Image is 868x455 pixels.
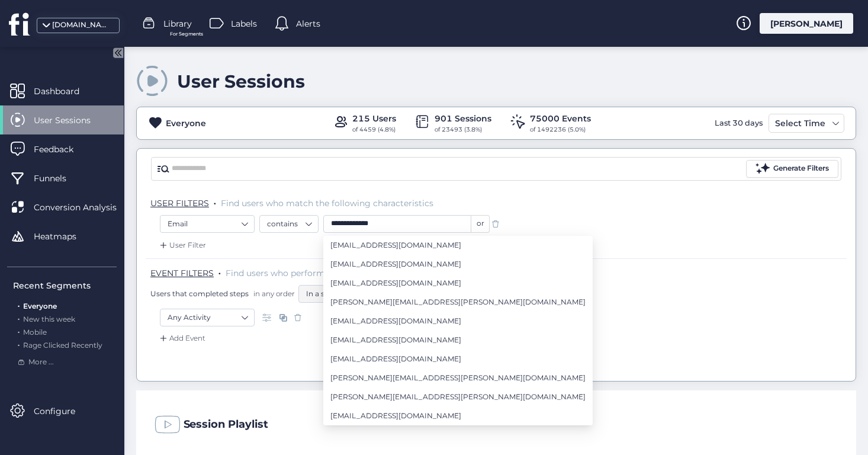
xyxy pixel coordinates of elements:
[23,302,57,310] span: Everyone
[712,114,766,133] div: Last 30 days
[352,112,396,125] div: 215 Users
[168,215,247,233] nz-select-item: Email
[150,268,214,278] span: EVENT FILTERS
[170,30,203,38] span: For Segments
[214,196,216,207] span: .
[157,239,206,251] div: User Filter
[150,289,249,299] span: Users that completed steps
[323,387,593,406] li: justin.henson+eld@flxpoint.com
[323,369,593,387] li: justin.henson+newagdemo1@flxpoint.com
[330,296,586,309] span: [PERSON_NAME][EMAIL_ADDRESS][PERSON_NAME][DOMAIN_NAME]
[34,230,94,243] span: Heatmaps
[330,353,461,366] span: [EMAIL_ADDRESS][DOMAIN_NAME]
[330,277,461,290] span: [EMAIL_ADDRESS][DOMAIN_NAME]
[330,239,461,252] span: [EMAIL_ADDRESS][DOMAIN_NAME]
[306,285,427,303] nz-select-item: In a single session
[323,406,593,425] li: support+14786@flxpoint.com
[530,125,591,134] div: of 1492236 (5.0%)
[28,357,54,368] span: More ...
[34,114,108,127] span: User Sessions
[330,409,461,422] span: [EMAIL_ADDRESS][DOMAIN_NAME]
[330,371,586,384] span: [PERSON_NAME][EMAIL_ADDRESS][PERSON_NAME][DOMAIN_NAME]
[323,331,593,350] li: support+28754@flxpoint.com
[18,299,20,310] span: .
[296,17,320,30] span: Alerts
[150,198,209,209] span: USER FILTERS
[746,160,838,178] button: Generate Filters
[18,338,20,350] span: .
[231,17,257,30] span: Labels
[18,312,20,323] span: .
[177,71,305,92] div: User Sessions
[330,315,461,328] span: [EMAIL_ADDRESS][DOMAIN_NAME]
[435,125,491,134] div: of 23493 (3.8%)
[34,172,84,185] span: Funnels
[251,289,295,299] span: in any order
[163,17,192,30] span: Library
[23,315,75,323] span: New this week
[435,112,491,125] div: 901 Sessions
[760,13,853,34] div: [PERSON_NAME]
[34,405,93,418] span: Configure
[34,85,97,98] span: Dashboard
[13,279,117,292] div: Recent Segments
[323,350,593,369] li: support+28477@flxpoint.com
[184,419,268,431] div: Session Playlist
[166,117,206,130] div: Everyone
[23,328,47,337] span: Mobile
[221,198,433,209] span: Find users who match the following characteristics
[34,143,91,156] span: Feedback
[157,332,205,344] div: Add Event
[323,236,593,255] li: support+28702@flxpoint.com
[34,201,134,214] span: Conversion Analysis
[323,274,593,293] li: support+45551@flxpoint.com
[330,334,461,347] span: [EMAIL_ADDRESS][DOMAIN_NAME]
[530,112,591,125] div: 75000 Events
[471,215,490,233] div: or
[226,268,390,278] span: Find users who performed these events
[330,390,586,403] span: [PERSON_NAME][EMAIL_ADDRESS][PERSON_NAME][DOMAIN_NAME]
[18,325,20,337] span: .
[23,341,102,350] span: Rage Clicked Recently
[323,293,593,312] li: carlos.henao@flxpoint.com
[323,255,593,274] li: support+23399@flxpoint.com
[52,20,111,31] div: [DOMAIN_NAME]
[352,125,396,134] div: of 4459 (4.8%)
[330,258,461,271] span: [EMAIL_ADDRESS][DOMAIN_NAME]
[773,163,829,174] div: Generate Filters
[772,116,828,130] div: Select Time
[218,265,221,277] span: .
[168,309,247,326] nz-select-item: Any Activity
[323,312,593,331] li: support+19868@flxpoint.com
[267,215,311,233] nz-select-item: contains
